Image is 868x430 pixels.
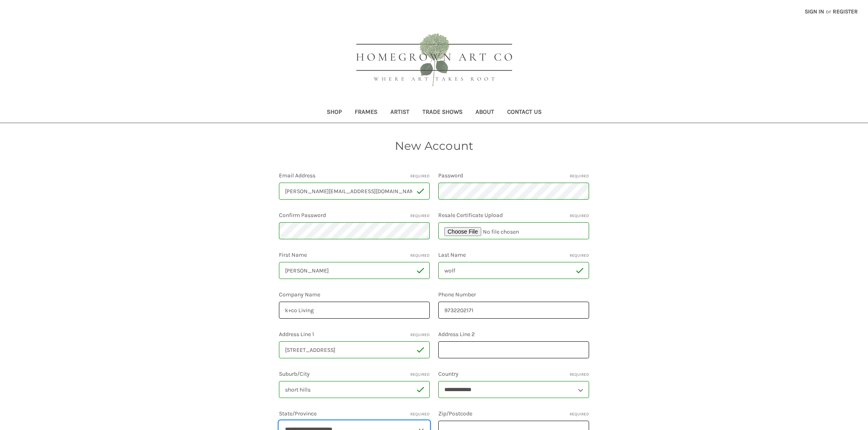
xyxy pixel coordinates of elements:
[279,409,430,418] label: State/Province
[438,370,589,378] label: Country
[410,332,430,338] small: Required
[410,411,430,417] small: Required
[279,251,430,259] label: First Name
[279,330,430,338] label: Address Line 1
[279,290,430,299] label: Company Name
[279,211,430,219] label: Confirm Password
[825,7,832,16] span: or
[208,137,660,154] h1: New Account
[469,103,501,123] a: About
[438,330,589,338] label: Address Line 2
[438,171,589,180] label: Password
[438,409,589,418] label: Zip/Postcode
[348,103,384,123] a: Frames
[410,253,430,259] small: Required
[320,103,348,123] a: Shop
[438,251,589,259] label: Last Name
[570,411,589,417] small: Required
[410,213,430,219] small: Required
[501,103,548,123] a: Contact Us
[438,211,589,219] label: Resale Certificate Upload
[438,290,589,299] label: Phone Number
[410,372,430,378] small: Required
[570,372,589,378] small: Required
[570,173,589,179] small: Required
[416,103,469,123] a: Trade Shows
[570,253,589,259] small: Required
[828,2,862,21] a: Register
[384,103,416,123] a: Artist
[800,2,829,21] a: Sign in
[410,173,430,179] small: Required
[343,24,525,97] img: HOMEGROWN ART CO
[279,370,430,378] label: Suburb/City
[279,171,430,180] label: Email Address
[570,213,589,219] small: Required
